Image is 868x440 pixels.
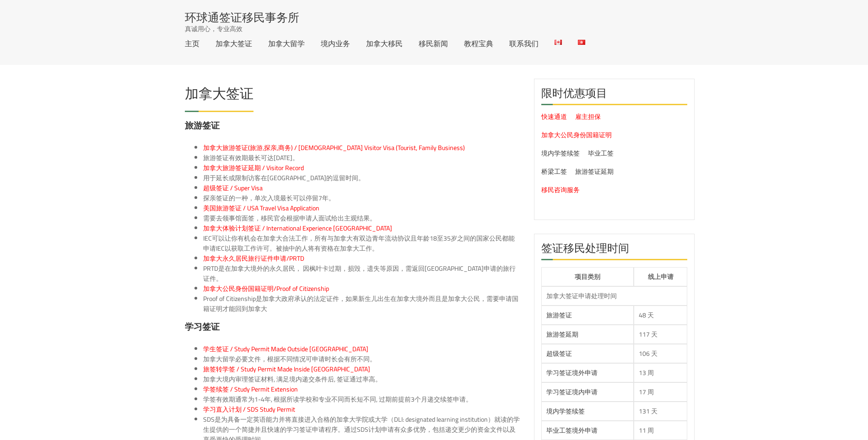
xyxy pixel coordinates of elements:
a: 加拿大签证 [216,40,252,47]
li: 加拿大境内审理签证材料, 满足境内递交条件后, 签证通过率高。 [203,374,520,384]
li: PRTD是在加拿大境外的永久居民， 因枫叶卡过期，损毁，遗失等原因，需返回[GEOGRAPHIC_DATA]申请的旅行证件。 [203,263,520,284]
a: 加拿大公民身份国籍证明/Proof of Citizenship [203,283,329,295]
li: 需要去领事馆面签，移民官会根据申请人面试给出主观结果。 [203,213,520,223]
a: 联系我们 [509,40,539,47]
td: 13 周 [634,363,688,382]
div: 加拿大签证申请处理时间 [546,291,683,300]
a: 环球通签证移民事务所 [185,11,299,23]
strong: 旅游签证 [185,117,220,134]
td: 117 天 [634,325,688,344]
a: 学习签证境外申请 [546,367,598,379]
li: IEC可以让你有机会在加拿大合法工作，所有与加拿大有双边青年流动协议且年龄18至35岁之间的国家公民都能申请IEC以获取工作许可。被抽中的人将有资格在加拿大工作。 [203,233,520,253]
a: 旅游签证延期 [575,166,614,177]
strong: 学习签证 [185,318,220,335]
a: 加拿大旅游签证延期 / Visitor Record [203,162,304,174]
h2: 加拿大签证 [185,86,253,105]
a: 超级签证 / Super Visa [203,182,263,194]
th: 项目类别 [541,267,634,286]
a: 主页 [185,40,199,47]
td: 48 天 [634,306,688,325]
a: 学生签证 / Study Permit Made Outside [GEOGRAPHIC_DATA] [203,343,368,355]
a: 学习直入计划 / SDS Study Permit [203,403,295,415]
a: 超级签证 [546,348,572,360]
a: 移民新闻 [419,40,448,47]
a: 境内业务 [321,40,350,47]
a: 加拿大留学 [268,40,305,47]
h2: 签证移民处理时间 [541,241,688,260]
a: 境内学签续签 [541,147,580,159]
img: 繁体 [578,40,585,45]
a: 旅游签延期 [546,328,578,340]
a: 旅签转学签 / Study Permit Made Inside [GEOGRAPHIC_DATA] [203,363,370,375]
a: 移民咨询服务 [541,184,580,196]
a: 学习签证境内申请 [546,386,598,398]
img: EN [555,40,562,45]
span: 真诚用心，专业高效 [185,24,243,33]
th: 线上申请 [634,267,688,286]
li: 学签有效期通常为1-4年, 根据所读学校和专业不同而长短不同, 过期前提前3个月递交续签申请。 [203,394,520,404]
a: 快速通道 [541,111,567,123]
a: 加拿大旅游签证(旅游,探亲,商务) / [DEMOGRAPHIC_DATA] Visitor Visa (Tourist, Family Business) [203,142,465,154]
td: 17 周 [634,382,688,402]
a: 加拿大永久居民旅行证件申请/PRTD [203,252,304,264]
li: 探亲签证的一种，单次入境最长可以停留7年。 [203,193,520,203]
li: Proof of Citizenship是加拿大政府承认的法定证件，如果新生儿出生在加拿大境外而且是加拿大公民，需要申请国籍证明才能回到加拿大 [203,294,520,314]
a: 旅游签证 [546,309,572,321]
a: 学签续签 / Study Permit Extension [203,383,298,395]
a: 毕业工签 [588,147,614,159]
td: 106 天 [634,344,688,363]
a: 毕业工签境外申请 [546,424,598,436]
td: 11 周 [634,421,688,440]
li: 用于延长或限制访客在[GEOGRAPHIC_DATA]的逗留时间。 [203,173,520,183]
a: 桥梁工签 [541,166,567,177]
a: 境内学签续签 [546,405,585,417]
h2: 限时优惠项目 [541,86,688,105]
a: 美国旅游签证 / USA Travel Visa Application [203,202,319,214]
a: 加拿大体验计划签证 / International Experience [GEOGRAPHIC_DATA] [203,222,392,234]
td: 131 天 [634,402,688,421]
li: 旅游签证有效期最长可达[DATE]。 [203,153,520,163]
a: 加拿大移民 [366,40,403,47]
a: 加拿大公民身份国籍证明 [541,129,612,141]
a: 雇主担保 [575,111,601,123]
a: 教程宝典 [464,40,493,47]
li: 加拿大留学必要文件，根据不同情况可申请时长会有所不同。 [203,354,520,364]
